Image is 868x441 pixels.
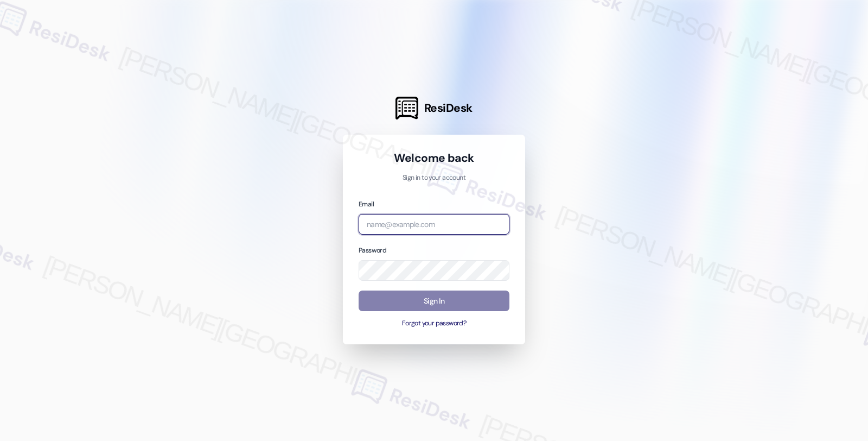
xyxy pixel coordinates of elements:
p: Sign in to your account [359,173,509,183]
span: ResiDesk [424,100,473,116]
button: Sign In [359,291,509,312]
input: name@example.com [359,214,509,235]
label: Email [359,200,374,209]
button: Forgot your password? [359,319,509,329]
label: Password [359,246,386,255]
img: ResiDesk Logo [395,97,418,119]
h1: Welcome back [359,150,509,166]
